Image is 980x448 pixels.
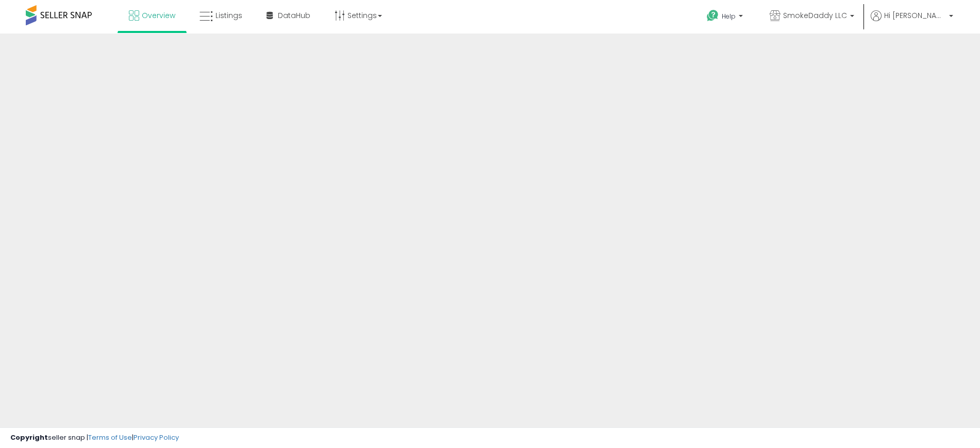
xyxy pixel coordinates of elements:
div: seller snap | | [10,433,179,443]
a: Hi [PERSON_NAME] [871,10,953,34]
span: Overview [142,10,175,21]
strong: Copyright [10,433,48,442]
a: Terms of Use [88,433,132,442]
span: DataHub [278,10,310,21]
span: Help [722,12,736,21]
i: Get Help [706,9,719,22]
a: Help [699,2,753,34]
span: SmokeDaddy LLC [783,10,847,21]
span: Listings [215,10,242,21]
a: Privacy Policy [134,433,179,442]
span: Hi [PERSON_NAME] [884,10,946,21]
